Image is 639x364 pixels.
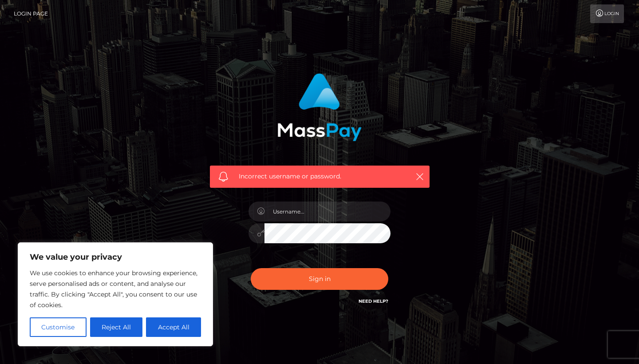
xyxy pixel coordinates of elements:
[30,317,87,337] button: Customise
[359,298,388,304] a: Need Help?
[30,252,201,262] p: We value your privacy
[14,4,48,23] a: Login Page
[18,242,213,346] div: We value your privacy
[30,268,201,310] p: We use cookies to enhance your browsing experience, serve personalised ads or content, and analys...
[277,73,362,141] img: MassPay Login
[251,268,388,290] button: Sign in
[90,317,143,337] button: Reject All
[146,317,201,337] button: Accept All
[264,202,390,222] input: Username...
[239,172,401,181] span: Incorrect username or password.
[590,4,624,23] a: Login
